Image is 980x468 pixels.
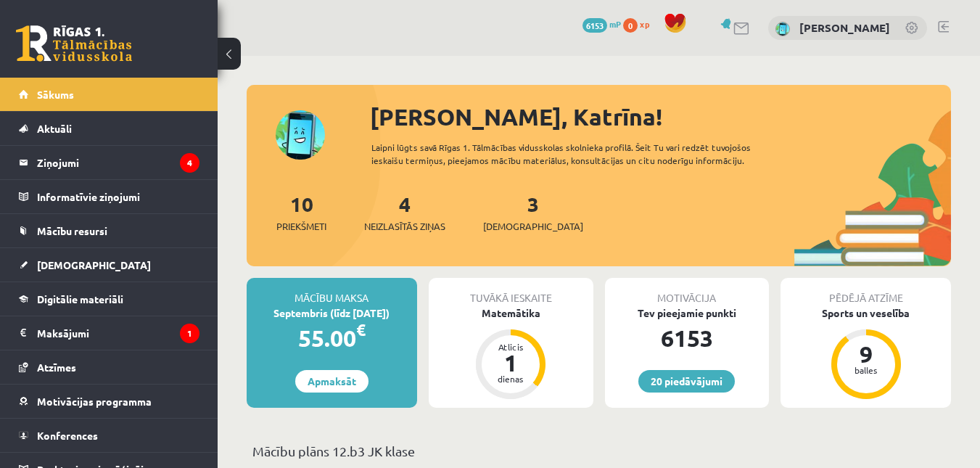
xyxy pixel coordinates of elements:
[781,305,951,321] div: Sports un veselība
[638,370,735,393] a: 20 piedāvājumi
[247,305,417,321] div: Septembris (līdz [DATE])
[276,219,326,234] span: Priekšmeti
[605,321,770,356] div: 6153
[37,361,76,374] span: Atzīmes
[371,141,794,167] div: Laipni lūgts savā Rīgas 1. Tālmācības vidusskolas skolnieka profilā. Šeit Tu vari redzēt tuvojošo...
[781,278,951,305] div: Pēdējā atzīme
[19,248,199,282] a: [DEMOGRAPHIC_DATA]
[19,385,199,418] a: Motivācijas programma
[364,191,445,234] a: 4Neizlasītās ziņas
[775,22,790,36] img: Katrīna Šēnfelde
[252,441,945,461] p: Mācību plāns 12.b3 JK klase
[19,316,199,350] a: Maksājumi1
[180,324,199,343] i: 1
[429,278,593,305] div: Tuvākā ieskaite
[489,374,532,383] div: dienas
[781,305,951,401] a: Sports un veselība 9 balles
[37,224,107,237] span: Mācību resursi
[844,342,888,366] div: 9
[489,351,532,374] div: 1
[364,219,445,234] span: Neizlasītās ziņas
[276,191,326,234] a: 10Priekšmeti
[582,18,621,30] a: 6153 mP
[19,419,199,452] a: Konferences
[429,305,593,401] a: Matemātika Atlicis 1 dienas
[37,292,123,305] span: Digitālie materiāli
[844,366,888,374] div: balles
[19,78,199,111] a: Sākums
[19,146,199,179] a: Ziņojumi4
[295,370,368,393] a: Apmaksāt
[609,18,621,30] span: mP
[180,153,199,173] i: 4
[483,219,583,234] span: [DEMOGRAPHIC_DATA]
[37,429,98,442] span: Konferences
[623,18,638,33] span: 0
[489,342,532,351] div: Atlicis
[37,258,151,271] span: [DEMOGRAPHIC_DATA]
[799,20,890,35] a: [PERSON_NAME]
[582,18,607,33] span: 6153
[605,305,770,321] div: Tev pieejamie punkti
[37,146,199,179] legend: Ziņojumi
[247,278,417,305] div: Mācību maksa
[37,122,72,135] span: Aktuāli
[370,99,951,134] div: [PERSON_NAME], Katrīna!
[429,305,593,321] div: Matemātika
[247,321,417,356] div: 55.00
[19,282,199,316] a: Digitālie materiāli
[37,180,199,213] legend: Informatīvie ziņojumi
[605,278,770,305] div: Motivācija
[623,18,656,30] a: 0 xp
[19,350,199,384] a: Atzīmes
[640,18,649,30] span: xp
[16,25,132,62] a: Rīgas 1. Tālmācības vidusskola
[37,88,74,101] span: Sākums
[37,316,199,350] legend: Maksājumi
[19,214,199,247] a: Mācību resursi
[356,319,366,340] span: €
[483,191,583,234] a: 3[DEMOGRAPHIC_DATA]
[19,180,199,213] a: Informatīvie ziņojumi
[37,395,152,408] span: Motivācijas programma
[19,112,199,145] a: Aktuāli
